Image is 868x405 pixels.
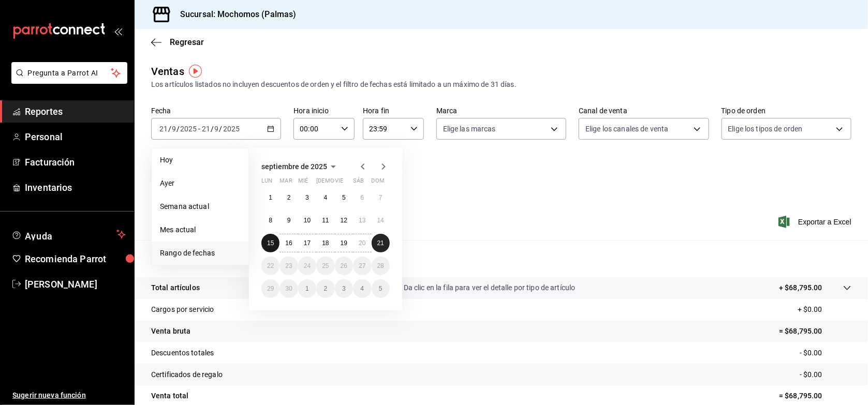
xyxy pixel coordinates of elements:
button: 23 de septiembre de 2025 [279,257,298,275]
label: Hora fin [363,108,424,115]
p: Da clic en la fila para ver el detalle por tipo de artículo [404,282,576,293]
abbr: 24 de septiembre de 2025 [304,262,311,269]
span: Facturación [25,155,126,169]
abbr: 20 de septiembre de 2025 [359,239,365,247]
abbr: 26 de septiembre de 2025 [341,262,347,269]
span: / [168,125,171,133]
span: Pregunta a Parrot AI [28,68,111,79]
abbr: 2 de octubre de 2025 [324,285,328,292]
button: 3 de septiembre de 2025 [298,188,316,207]
button: 19 de septiembre de 2025 [335,234,353,252]
input: -- [159,125,168,133]
abbr: 4 de septiembre de 2025 [324,194,328,201]
abbr: viernes [335,177,343,188]
span: Elige los canales de venta [585,124,668,134]
abbr: 21 de septiembre de 2025 [377,239,384,247]
button: 12 de septiembre de 2025 [335,211,353,230]
span: Mes actual [160,224,240,235]
abbr: 8 de septiembre de 2025 [269,217,272,224]
abbr: 3 de septiembre de 2025 [305,194,309,201]
img: Tooltip marker [189,65,202,78]
button: 1 de septiembre de 2025 [261,188,279,207]
button: 7 de septiembre de 2025 [372,188,390,207]
button: 26 de septiembre de 2025 [335,257,353,275]
span: Elige las marcas [443,124,496,134]
button: 22 de septiembre de 2025 [261,257,279,275]
abbr: 12 de septiembre de 2025 [341,217,347,224]
abbr: 16 de septiembre de 2025 [285,239,292,247]
span: Elige los tipos de orden [728,124,803,134]
abbr: sábado [353,177,364,188]
div: Los artículos listados no incluyen descuentos de orden y el filtro de fechas está limitado a un m... [151,79,851,90]
abbr: 15 de septiembre de 2025 [267,239,274,247]
p: Venta bruta [151,326,190,337]
button: 5 de octubre de 2025 [372,279,390,298]
abbr: miércoles [298,177,308,188]
button: 6 de septiembre de 2025 [353,188,371,207]
p: Cargos por servicio [151,304,214,315]
button: septiembre de 2025 [261,160,340,173]
input: ---- [223,125,240,133]
abbr: 2 de septiembre de 2025 [287,194,291,201]
button: 16 de septiembre de 2025 [279,234,298,252]
abbr: 19 de septiembre de 2025 [341,239,347,247]
abbr: martes [279,177,292,188]
button: 4 de octubre de 2025 [353,279,371,298]
p: - $0.00 [800,369,851,380]
span: Recomienda Parrot [25,252,126,266]
button: 4 de septiembre de 2025 [316,188,334,207]
button: 25 de septiembre de 2025 [316,257,334,275]
span: Inventarios [25,181,126,194]
p: = $68,795.00 [779,391,851,401]
abbr: jueves [316,177,377,188]
button: 20 de septiembre de 2025 [353,234,371,252]
label: Canal de venta [579,108,709,115]
abbr: 18 de septiembre de 2025 [322,239,329,247]
p: - $0.00 [800,348,851,358]
button: open_drawer_menu [114,27,122,35]
input: -- [214,125,219,133]
abbr: 11 de septiembre de 2025 [322,217,329,224]
input: -- [201,125,211,133]
label: Marca [436,108,566,115]
abbr: 6 de septiembre de 2025 [360,194,364,201]
abbr: 22 de septiembre de 2025 [267,262,274,269]
button: 11 de septiembre de 2025 [316,211,334,230]
span: septiembre de 2025 [261,162,327,171]
abbr: lunes [261,177,272,188]
p: Total artículos [151,282,200,293]
button: 5 de septiembre de 2025 [335,188,353,207]
button: 24 de septiembre de 2025 [298,257,316,275]
p: Resumen [151,252,851,265]
span: Regresar [170,37,204,47]
p: = $68,795.00 [779,326,851,337]
span: Personal [25,130,126,144]
div: Ventas [151,64,184,79]
button: 28 de septiembre de 2025 [372,257,390,275]
abbr: 4 de octubre de 2025 [360,285,364,292]
span: Ayer [160,178,240,189]
button: 21 de septiembre de 2025 [372,234,390,252]
span: Rango de fechas [160,248,240,259]
span: Semana actual [160,201,240,212]
label: Fecha [151,108,281,115]
abbr: 25 de septiembre de 2025 [322,262,329,269]
abbr: 13 de septiembre de 2025 [359,217,365,224]
button: 30 de septiembre de 2025 [279,279,298,298]
abbr: 28 de septiembre de 2025 [377,262,384,269]
span: Reportes [25,104,126,118]
abbr: 1 de octubre de 2025 [305,285,309,292]
abbr: 30 de septiembre de 2025 [285,285,292,292]
button: 27 de septiembre de 2025 [353,257,371,275]
button: 29 de septiembre de 2025 [261,279,279,298]
abbr: domingo [372,177,385,188]
label: Hora inicio [293,108,355,115]
span: Hoy [160,155,240,166]
abbr: 9 de septiembre de 2025 [287,217,291,224]
span: - [198,125,200,133]
button: 3 de octubre de 2025 [335,279,353,298]
button: 13 de septiembre de 2025 [353,211,371,230]
a: Pregunta a Parrot AI [7,75,127,86]
span: Exportar a Excel [781,216,851,228]
abbr: 3 de octubre de 2025 [342,285,346,292]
